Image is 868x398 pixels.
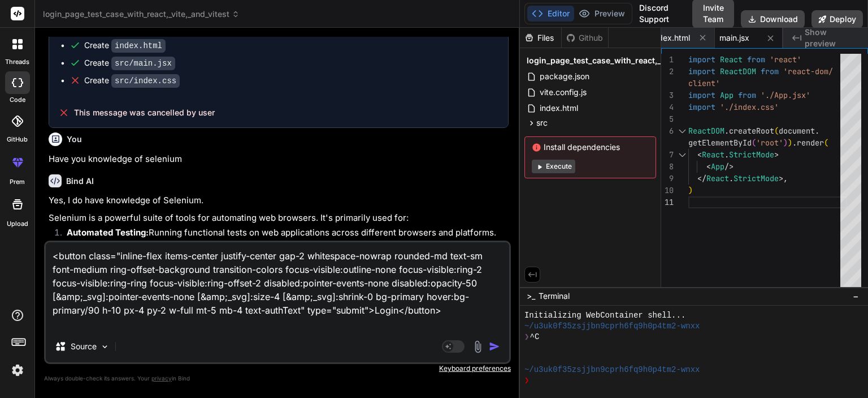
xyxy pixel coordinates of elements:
div: 2 [661,66,674,78]
span: > [774,149,779,160]
span: login_page_test_case_with_react,_vite,_and_vitest [43,8,240,20]
span: document [779,126,815,136]
span: >_ [527,290,535,302]
span: import [688,66,715,76]
img: Pick Models [100,342,110,352]
div: 7 [661,149,674,161]
div: Click to collapse the range. [675,125,689,137]
strong: Automated Testing: [67,227,149,238]
span: from [761,66,779,76]
img: attachment [471,340,484,353]
div: 5 [661,113,674,125]
span: client' [688,78,720,88]
span: ~/u3uk0f35zsjjbn9cprh6fq9h0p4tm2-wnxx [524,365,700,375]
p: Yes, I do have knowledge of Selenium. [49,194,509,207]
span: createRoot [729,126,774,136]
span: App [711,161,724,172]
label: prem [10,177,25,187]
span: src [536,117,548,129]
code: src/main.jsx [111,57,175,70]
span: /> [724,161,734,172]
div: 9 [661,173,674,185]
span: ( [752,138,756,148]
h6: You [67,134,82,145]
div: Click to collapse the range. [675,149,689,161]
button: Deploy [811,10,863,28]
img: icon [489,341,500,352]
span: ( [774,126,779,136]
h6: Bind AI [66,176,94,187]
p: Keyboard preferences [44,364,511,373]
span: index.html [652,32,690,44]
span: ❯ [524,375,530,386]
span: − [853,290,859,302]
p: Source [71,341,97,352]
span: getElementById [688,138,752,148]
span: ) [783,138,788,148]
div: 3 [661,89,674,101]
span: . [724,149,729,160]
button: Editor [527,6,574,22]
button: Download [741,10,805,28]
code: index.html [111,39,166,53]
span: App [720,90,734,100]
button: Execute [532,160,575,173]
div: 4 [661,101,674,113]
span: >, [779,173,788,183]
span: './index.css' [720,102,779,112]
span: Terminal [539,290,570,302]
span: ) [688,185,693,195]
span: 'root' [756,138,783,148]
span: 'react-dom/ [783,66,833,76]
span: </ [697,173,706,183]
button: Preview [574,6,630,22]
span: . [792,138,797,148]
span: Initializing WebContainer shell... [524,310,685,321]
span: index.html [539,101,579,115]
span: ( [824,138,828,148]
textarea: <button class="inline-flex items-center justify-center gap-2 whitespace-nowrap rounded-md text-sm... [46,242,509,331]
div: Create [84,40,166,52]
span: Show preview [805,27,859,49]
span: StrictMode [734,173,779,183]
li: Running functional tests on web applications across different browsers and platforms. [58,226,509,242]
div: 11 [661,196,674,208]
div: 8 [661,161,674,173]
button: − [850,287,861,305]
span: ReactDOM [720,66,756,76]
span: ) [788,138,792,148]
span: main.jsx [719,32,749,44]
div: 10 [661,185,674,196]
div: Create [84,57,175,69]
span: StrictMode [729,149,774,160]
div: Files [520,32,561,44]
span: login_page_test_case_with_react,_vite,_and_vitest [527,55,721,66]
span: 'react' [770,54,801,65]
label: GitHub [7,135,28,144]
span: React [706,173,729,183]
span: from [738,90,756,100]
p: Always double-check its answers. Your in Bind [44,373,511,384]
span: < [697,149,702,160]
div: Github [562,32,608,44]
span: . [724,126,729,136]
span: render [797,138,824,148]
span: React [720,54,743,65]
span: vite.config.js [539,85,588,99]
p: Selenium is a powerful suite of tools for automating web browsers. It's primarily used for: [49,212,509,225]
span: React [702,149,724,160]
span: package.json [539,70,591,83]
span: import [688,54,715,65]
span: This message was cancelled by user [74,107,215,118]
span: . [815,126,819,136]
span: ReactDOM [688,126,724,136]
span: import [688,102,715,112]
span: ~/u3uk0f35zsjjbn9cprh6fq9h0p4tm2-wnxx [524,321,700,332]
label: code [10,95,25,105]
span: from [747,54,765,65]
span: . [729,173,734,183]
label: threads [5,57,29,67]
label: Upload [7,219,28,229]
span: ^C [530,332,540,343]
code: src/index.css [111,74,180,88]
